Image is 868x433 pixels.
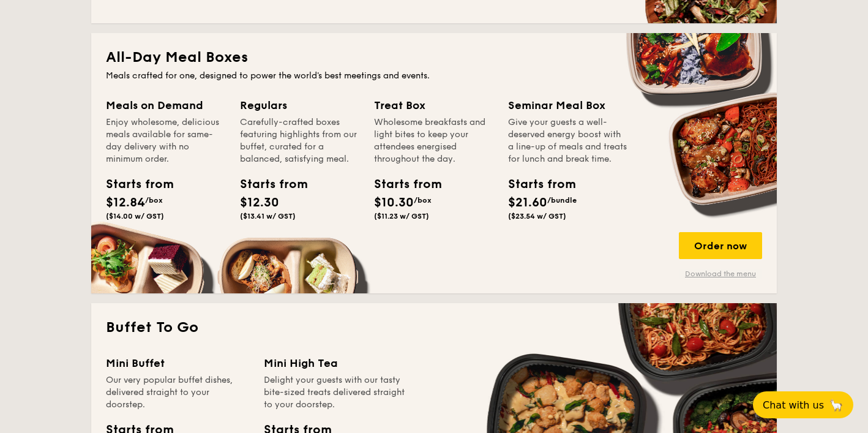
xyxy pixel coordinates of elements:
[508,175,563,194] div: Starts from
[753,391,853,418] button: Chat with us🦙
[106,374,249,411] div: Our very popular buffet dishes, delivered straight to your doorstep.
[763,399,824,411] span: Chat with us
[240,97,359,114] div: Regulars
[145,196,163,205] span: /box
[414,196,432,205] span: /box
[106,195,145,210] span: $12.84
[679,232,762,259] div: Order now
[240,175,295,194] div: Starts from
[374,97,493,114] div: Treat Box
[106,318,762,337] h2: Buffet To Go
[508,97,627,114] div: Seminar Meal Box
[106,97,225,114] div: Meals on Demand
[106,212,164,220] span: ($14.00 w/ GST)
[264,355,407,372] div: Mini High Tea
[264,374,407,411] div: Delight your guests with our tasty bite-sized treats delivered straight to your doorstep.
[374,212,429,220] span: ($11.23 w/ GST)
[240,116,359,165] div: Carefully-crafted boxes featuring highlights from our buffet, curated for a balanced, satisfying ...
[374,116,493,165] div: Wholesome breakfasts and light bites to keep your attendees energised throughout the day.
[829,398,844,412] span: 🦙
[106,70,762,82] div: Meals crafted for one, designed to power the world's best meetings and events.
[106,48,762,67] h2: All-Day Meal Boxes
[240,212,296,220] span: ($13.41 w/ GST)
[374,195,414,210] span: $10.30
[547,196,577,205] span: /bundle
[374,175,429,194] div: Starts from
[240,195,279,210] span: $12.30
[106,355,249,372] div: Mini Buffet
[508,116,627,165] div: Give your guests a well-deserved energy boost with a line-up of meals and treats for lunch and br...
[106,116,225,165] div: Enjoy wholesome, delicious meals available for same-day delivery with no minimum order.
[508,195,547,210] span: $21.60
[679,269,762,279] a: Download the menu
[106,175,161,194] div: Starts from
[508,212,566,220] span: ($23.54 w/ GST)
